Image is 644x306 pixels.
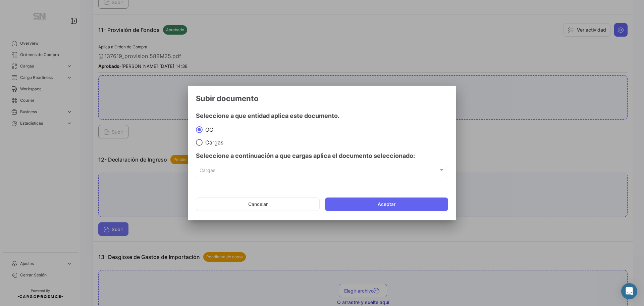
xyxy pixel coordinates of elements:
[196,94,448,103] h3: Subir documento
[196,198,320,211] button: Cancelar
[196,111,448,121] h4: Seleccione a que entidad aplica este documento.
[196,151,448,161] h4: Seleccione a continuación a que cargas aplica el documento seleccionado:
[203,139,223,146] span: Cargas
[325,198,448,211] button: Aceptar
[200,169,439,174] span: Cargas
[621,283,637,299] div: Abrir Intercom Messenger
[203,126,213,133] span: OC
